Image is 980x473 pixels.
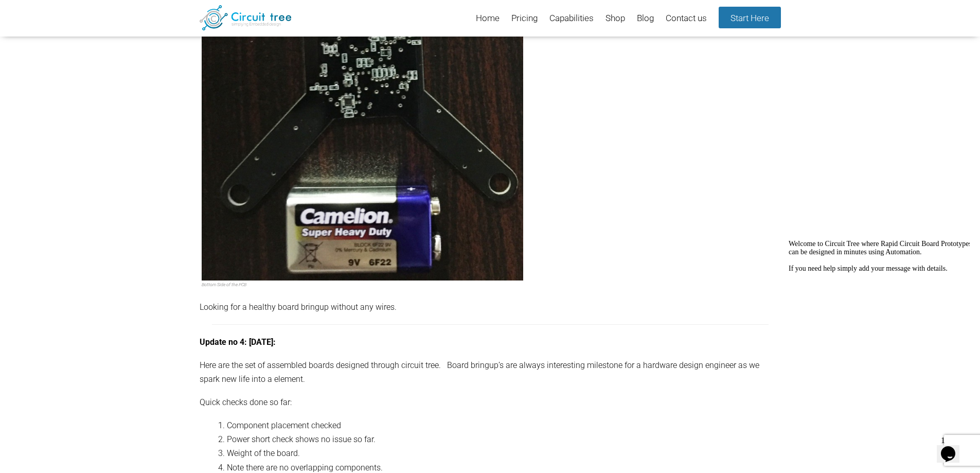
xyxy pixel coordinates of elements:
div: Welcome to Circuit Tree where Rapid Circuit Board Prototypes can be designed in minutes using Aut... [4,4,189,37]
p: Looking for a healthy board bringup without any wires. [200,300,781,314]
strong: Update no 4: [DATE]: [200,337,276,347]
p: Quick checks done so far: [200,395,781,409]
img: Circuit Tree [200,5,292,30]
a: Blog [637,6,654,31]
li: Weight of the board. [227,446,780,460]
p: Bottom Side of the PCB [202,281,524,289]
li: Power short check shows no issue so far. [227,432,780,446]
a: Capabilities [549,6,594,31]
a: Start Here [719,7,781,28]
a: Pricing [511,6,538,31]
a: Home [476,6,500,31]
a: Contact us [666,6,707,31]
iframe: chat widget [937,432,970,463]
p: Here are the set of assembled boards designed through circuit tree. Board bringup’s are always in... [200,358,781,387]
a: Shop [605,6,625,31]
iframe: chat widget [785,236,970,427]
span: Welcome to Circuit Tree where Rapid Circuit Board Prototypes can be designed in minutes using Aut... [4,4,187,37]
li: Component placement checked [227,418,780,432]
